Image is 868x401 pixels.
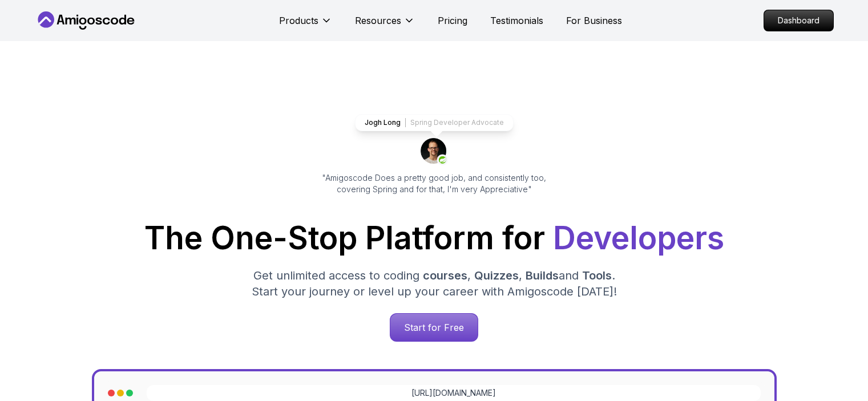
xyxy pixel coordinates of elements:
p: Get unlimited access to coding , , and . Start your journey or level up your career with Amigosco... [243,268,626,299]
a: For Business [566,14,622,27]
p: Spring Developer Advocate [410,118,504,127]
span: Developers [553,219,724,257]
p: Resources [355,14,401,27]
a: Pricing [438,14,467,27]
button: Resources [355,14,415,37]
a: Start for Free [390,313,478,342]
p: "Amigoscode Does a pretty good job, and consistently too, covering Spring and for that, I'm very ... [306,172,562,195]
span: Tools [582,269,612,282]
span: Quizzes [474,269,519,282]
a: Testimonials [490,14,543,27]
p: Start for Free [390,314,478,341]
span: courses [423,269,467,282]
h1: The One-Stop Platform for [44,222,825,254]
p: Jogh Long [365,118,401,127]
span: Builds [526,269,559,282]
a: Dashboard [764,10,834,31]
button: Products [279,14,332,37]
p: Dashboard [764,10,833,31]
a: [URL][DOMAIN_NAME] [411,387,496,399]
img: josh long [421,138,448,165]
p: Products [279,14,318,27]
